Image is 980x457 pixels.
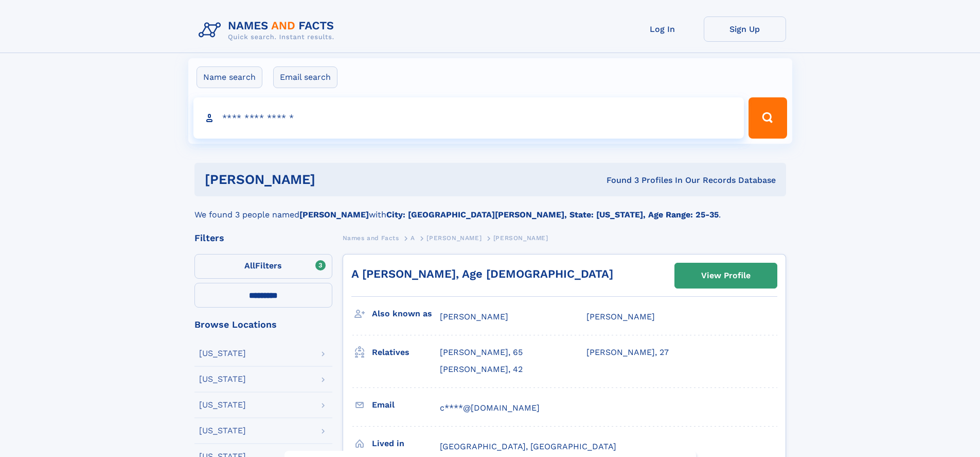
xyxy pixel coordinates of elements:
h3: Lived in [372,435,440,452]
a: [PERSON_NAME], 27 [586,347,669,358]
a: [PERSON_NAME] [426,231,482,244]
b: [PERSON_NAME] [299,210,369,219]
h3: Email [372,396,440,414]
span: [PERSON_NAME] [493,234,548,242]
label: Filters [194,254,332,279]
div: [US_STATE] [199,349,246,358]
span: All [244,261,255,270]
a: Names and Facts [343,231,399,244]
div: Found 3 Profiles In Our Records Database [461,175,776,186]
a: A [411,231,415,244]
div: Browse Locations [194,320,332,329]
label: Email search [273,66,337,88]
a: View Profile [675,263,777,288]
a: Log In [621,16,704,42]
h3: Relatives [372,344,440,361]
div: [US_STATE] [199,401,246,409]
div: [US_STATE] [199,427,246,435]
h1: [PERSON_NAME] [205,173,461,186]
div: View Profile [701,264,751,287]
h3: Also known as [372,305,440,323]
span: [PERSON_NAME] [440,312,508,321]
span: [PERSON_NAME] [586,312,655,321]
label: Name search [197,66,262,88]
span: [PERSON_NAME] [426,234,482,242]
input: search input [193,97,744,139]
img: Logo Names and Facts [194,16,343,44]
b: City: [GEOGRAPHIC_DATA][PERSON_NAME], State: [US_STATE], Age Range: 25-35 [386,210,719,219]
div: Filters [194,233,332,243]
span: A [411,234,415,242]
a: [PERSON_NAME], 42 [440,364,523,375]
button: Search Button [749,97,787,139]
a: A [PERSON_NAME], Age [DEMOGRAPHIC_DATA] [351,267,613,280]
div: [US_STATE] [199,375,246,383]
div: We found 3 people named with . [194,196,786,221]
span: [GEOGRAPHIC_DATA], [GEOGRAPHIC_DATA] [440,442,616,451]
a: [PERSON_NAME], 65 [440,347,523,358]
a: Sign Up [704,16,786,42]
